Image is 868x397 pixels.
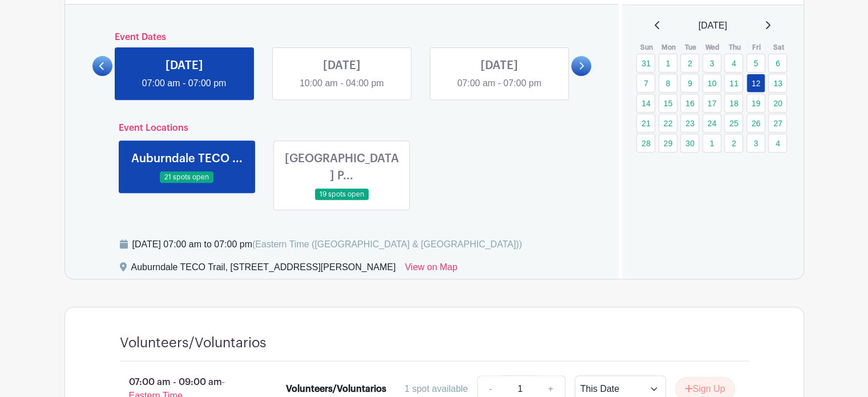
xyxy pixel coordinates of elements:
[636,134,655,153] a: 28
[746,74,765,93] a: 12
[768,94,787,113] a: 20
[768,54,787,73] a: 6
[131,260,396,279] div: Auburndale TECO Trail, [STREET_ADDRESS][PERSON_NAME]
[110,123,575,134] h6: Event Locations
[680,94,699,113] a: 16
[659,54,677,73] a: 1
[724,42,746,53] th: Thu
[703,74,721,93] a: 10
[703,114,721,133] a: 24
[703,54,721,73] a: 3
[703,94,721,113] a: 17
[746,134,765,153] a: 3
[132,238,522,251] div: [DATE] 07:00 am to 07:00 pm
[659,114,677,133] a: 22
[724,74,743,93] a: 11
[636,114,655,133] a: 21
[252,239,522,249] span: (Eastern Time ([GEOGRAPHIC_DATA] & [GEOGRAPHIC_DATA]))
[746,114,765,133] a: 26
[680,74,699,93] a: 9
[636,54,655,73] a: 31
[680,114,699,133] a: 23
[768,42,790,53] th: Sat
[636,42,658,53] th: Sun
[746,94,765,113] a: 19
[680,54,699,73] a: 2
[724,134,743,153] a: 2
[659,74,677,93] a: 8
[699,19,727,33] span: [DATE]
[286,382,386,396] div: Volunteers/Voluntarios
[680,42,702,53] th: Tue
[724,94,743,113] a: 18
[703,134,721,153] a: 1
[658,42,680,53] th: Mon
[768,134,787,153] a: 4
[724,114,743,133] a: 25
[659,94,677,113] a: 15
[112,32,572,43] h6: Event Dates
[724,54,743,73] a: 4
[636,94,655,113] a: 14
[659,134,677,153] a: 29
[405,260,457,279] a: View on Map
[746,42,768,53] th: Fri
[636,74,655,93] a: 7
[768,114,787,133] a: 27
[746,54,765,73] a: 5
[702,42,724,53] th: Wed
[680,134,699,153] a: 30
[120,335,267,351] h4: Volunteers/Voluntarios
[768,74,787,93] a: 13
[405,382,468,396] div: 1 spot available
